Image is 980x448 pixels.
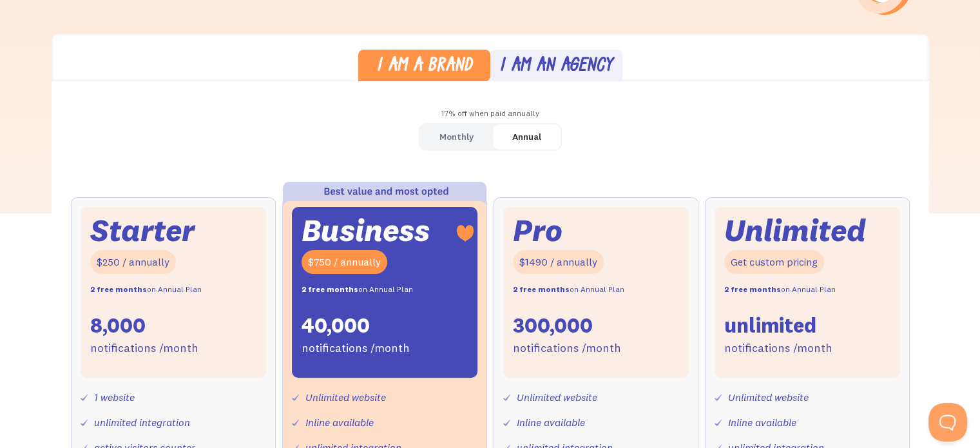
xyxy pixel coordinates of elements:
iframe: Toggle Customer Support [928,403,967,442]
div: Business [302,217,430,244]
div: unlimited [724,312,816,339]
div: 8,000 [90,312,146,339]
strong: 2 free months [302,284,358,294]
div: 17% off when paid annually [52,104,929,123]
div: on Annual Plan [302,280,413,299]
div: Inline available [728,413,796,432]
strong: 2 free months [724,284,781,294]
div: on Annual Plan [90,280,202,299]
div: Starter [90,217,195,244]
div: $1490 / annually [513,250,604,274]
div: Inline available [305,413,374,432]
strong: 2 free months [90,284,147,294]
div: 1 website [94,388,135,407]
div: Inline available [517,413,585,432]
div: notifications /month [513,339,621,358]
div: I am an agency [499,57,613,76]
div: $750 / annually [302,250,387,274]
div: notifications /month [302,339,410,358]
div: on Annual Plan [724,280,836,299]
div: Monthly [439,128,474,146]
div: I am a brand [376,57,472,76]
div: notifications /month [90,339,198,358]
div: unlimited integration [94,413,190,432]
div: Pro [513,217,562,244]
strong: 2 free months [513,284,570,294]
div: 40,000 [302,312,370,339]
div: Unlimited website [305,388,386,407]
div: notifications /month [724,339,832,358]
div: Unlimited website [517,388,597,407]
div: Annual [512,128,541,146]
div: on Annual Plan [513,280,624,299]
div: $250 / annually [90,250,176,274]
div: Get custom pricing [724,250,824,274]
div: Unlimited [724,217,866,244]
div: Unlimited website [728,388,809,407]
div: 300,000 [513,312,593,339]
